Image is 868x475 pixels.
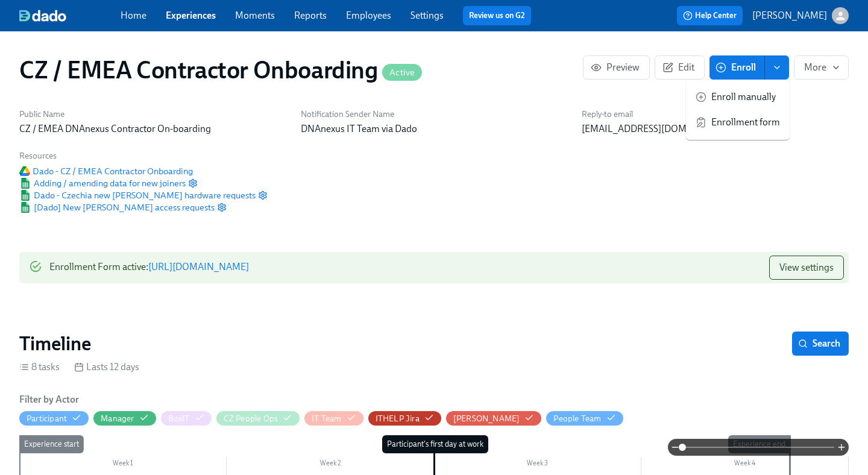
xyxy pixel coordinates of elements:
img: Google Sheet [19,202,31,213]
span: Active [382,68,422,77]
button: [PERSON_NAME] [446,411,542,426]
a: dado [19,10,121,22]
a: Experiences [166,10,216,21]
img: dado [19,10,66,22]
button: BoxIT [161,411,212,426]
p: DNAnexus IT Team via Dado [301,122,568,136]
p: [EMAIL_ADDRESS][DOMAIN_NAME] [582,122,849,136]
button: ITHELP Jira [368,411,441,426]
h6: Notification Sender Name [301,109,568,120]
span: Help Center [683,10,737,22]
div: Week 4 [641,457,849,473]
button: enroll [765,55,789,80]
div: Hide ITHELP Jira [376,413,420,424]
div: Week 1 [19,457,227,473]
button: IT Team [304,411,363,426]
div: 8 tasks [19,360,60,374]
p: CZ / EMEA DNAnexus Contractor On-boarding [19,122,286,136]
h1: CZ / EMEA Contractor Onboarding [19,55,422,84]
button: Participant [19,411,89,426]
a: Google SheetDado - Czechia new [PERSON_NAME] hardware requests [19,189,256,201]
img: Google Sheet [19,178,31,189]
div: Experience start [19,435,84,453]
h6: Public Name [19,109,286,120]
a: Employees [346,10,391,21]
span: Edit [665,61,694,74]
a: Google Sheet[Dado] New [PERSON_NAME] access requests [19,201,215,213]
img: Google Sheet [19,190,31,201]
a: Settings [410,10,444,21]
span: Preview [593,61,640,74]
a: [URL][DOMAIN_NAME] [148,261,249,272]
span: Search [800,338,840,350]
div: Hide CZ People Ops [224,413,278,424]
button: Edit [655,55,705,80]
span: View settings [779,262,834,274]
span: Adding / amending data for new joiners [19,177,186,189]
span: Dado - Czechia new [PERSON_NAME] hardware requests [19,189,256,201]
div: Hide Manager [101,413,134,424]
span: [Dado] New [PERSON_NAME] access requests [19,201,215,213]
h2: Timeline [19,332,91,356]
button: View settings [769,256,844,280]
button: Manager [93,411,156,426]
button: Help Center [677,6,743,25]
button: Review us on G2 [463,6,531,25]
div: Hide Josh [453,413,520,424]
a: Moments [235,10,275,21]
h6: Resources [19,150,268,162]
div: Participant's first day at work [382,435,488,453]
a: Google SheetAdding / amending data for new joiners [19,177,186,189]
button: [PERSON_NAME] [752,7,849,24]
a: Google DriveDado - CZ / EMEA Contractor Onboarding [19,165,193,177]
div: Lasts 12 days [74,360,139,374]
a: Home [121,10,146,21]
h6: Reply-to email [582,109,849,120]
div: Hide BoxIT [168,413,190,424]
div: Week 3 [434,457,641,473]
button: More [794,55,849,80]
span: Enroll manually [711,90,780,104]
div: Hide People Team [553,413,601,424]
img: Google Drive [19,166,30,176]
button: Preview [583,55,650,80]
div: Experience end [728,435,790,453]
div: Hide Participant [27,413,67,424]
div: Hide IT Team [312,413,341,424]
span: More [804,61,838,74]
span: Enroll [718,61,756,74]
div: Enrollment Form active : [49,256,249,280]
button: People Team [546,411,623,426]
div: Week 2 [227,457,434,473]
h6: Filter by Actor [19,393,79,406]
button: CZ People Ops [216,411,300,426]
p: [PERSON_NAME] [752,9,827,22]
span: Enrollment form [711,116,780,129]
a: Review us on G2 [469,10,525,22]
span: Dado - CZ / EMEA Contractor Onboarding [19,165,193,177]
button: Search [792,332,849,356]
button: Enroll [709,55,765,80]
a: Reports [294,10,327,21]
